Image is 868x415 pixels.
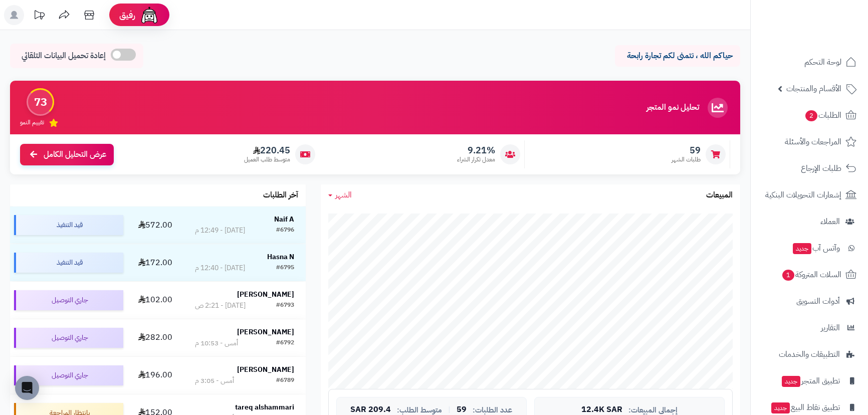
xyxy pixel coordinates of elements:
[237,327,294,337] strong: [PERSON_NAME]
[757,369,862,393] a: تطبيق المتجرجديد
[22,50,106,62] span: إعادة تحميل البيانات التلقائي
[267,252,294,262] strong: Hasna N
[237,364,294,375] strong: [PERSON_NAME]
[27,5,52,28] a: تحديثات المنصة
[235,402,294,412] strong: tareq alshammari
[804,108,841,122] span: الطلبات
[397,406,442,414] span: متوسط الطلب:
[765,188,841,202] span: إشعارات التحويلات البنكية
[274,214,294,225] strong: Naif A
[237,289,294,300] strong: [PERSON_NAME]
[139,5,159,25] img: ai-face.png
[457,405,467,414] span: 59
[276,301,294,311] div: #6793
[127,244,183,281] td: 172.00
[263,191,298,200] h3: آخر الطلبات
[804,55,841,69] span: لوحة التحكم
[782,376,800,387] span: جديد
[244,155,290,164] span: متوسط طلب العميل
[757,103,862,127] a: الطلبات2
[672,155,701,164] span: طلبات الشهر
[770,400,840,414] span: تطبيق نقاط البيع
[276,338,294,348] div: #6792
[821,321,840,335] span: التقارير
[781,374,840,388] span: تطبيق المتجر
[646,103,699,112] h3: تحليل نمو المتجر
[14,215,123,235] div: قيد التنفيذ
[779,347,840,361] span: التطبيقات والخدمات
[127,319,183,356] td: 282.00
[473,406,512,414] span: عدد الطلبات:
[457,155,495,164] span: معدل تكرار الشراء
[195,226,245,236] div: [DATE] - 12:49 م
[781,268,841,282] span: السلات المتروكة
[127,206,183,244] td: 572.00
[757,210,862,234] a: العملاء
[771,402,790,413] span: جديد
[119,9,135,21] span: رفيق
[14,328,123,348] div: جاري التوصيل
[805,110,818,122] span: 2
[757,263,862,287] a: السلات المتروكة1
[276,226,294,236] div: #6796
[757,50,862,74] a: لوحة التحكم
[820,215,840,229] span: العملاء
[127,282,183,319] td: 102.00
[44,149,106,160] span: عرض التحليل الكامل
[782,270,795,281] span: 1
[195,263,245,273] div: [DATE] - 12:40 م
[14,253,123,273] div: قيد التنفيذ
[14,290,123,310] div: جاري التوصيل
[195,301,246,311] div: [DATE] - 2:21 ص
[350,405,391,414] span: 209.4 SAR
[622,50,733,62] p: حياكم الله ، نتمنى لكم تجارة رابحة
[757,316,862,340] a: التقارير
[801,161,841,175] span: طلبات الإرجاع
[195,338,238,348] div: أمس - 10:53 م
[15,376,39,400] div: Open Intercom Messenger
[792,241,840,255] span: وآتس آب
[800,22,858,43] img: logo-2.png
[581,405,622,414] span: 12.4K SAR
[457,145,495,156] span: 9.21%
[757,183,862,207] a: إشعارات التحويلات البنكية
[328,189,352,201] a: الشهر
[786,82,841,96] span: الأقسام والمنتجات
[628,406,678,414] span: إجمالي المبيعات:
[20,144,114,165] a: عرض التحليل الكامل
[335,189,352,201] span: الشهر
[757,130,862,154] a: المراجعات والأسئلة
[20,118,44,127] span: تقييم النمو
[757,156,862,180] a: طلبات الإرجاع
[14,365,123,385] div: جاري التوصيل
[793,243,811,254] span: جديد
[244,145,290,156] span: 220.45
[796,294,840,308] span: أدوات التسويق
[706,191,733,200] h3: المبيعات
[276,263,294,273] div: #6795
[276,376,294,386] div: #6789
[785,135,841,149] span: المراجعات والأسئلة
[757,342,862,366] a: التطبيقات والخدمات
[195,376,234,386] div: أمس - 3:05 م
[757,289,862,313] a: أدوات التسويق
[127,357,183,394] td: 196.00
[448,406,451,413] span: |
[757,236,862,260] a: وآتس آبجديد
[672,145,701,156] span: 59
